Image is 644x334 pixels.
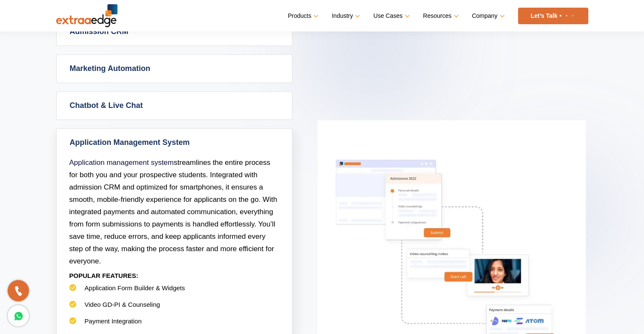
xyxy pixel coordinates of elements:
a: Chatbot & Live Chat [57,92,292,119]
a: Application management system [69,159,174,167]
a: Marketing Automation [57,55,292,82]
li: Application Form Builder & Widgets [69,284,279,300]
span: streamlines the entire process for both you and your prospective students. Integrated with admiss... [69,159,278,265]
p: POPULAR FEATURES: [69,267,279,284]
a: Use Cases [373,10,408,22]
a: Company [472,10,503,22]
li: Payment Integration [69,317,279,334]
a: Let’s Talk [518,8,588,24]
a: Resources [423,10,457,22]
a: Admission CRM [57,18,292,45]
li: Video GD-PI & Counseling [69,300,279,317]
a: Products [288,10,317,22]
a: Industry [332,10,358,22]
a: Application Management System [57,129,292,156]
